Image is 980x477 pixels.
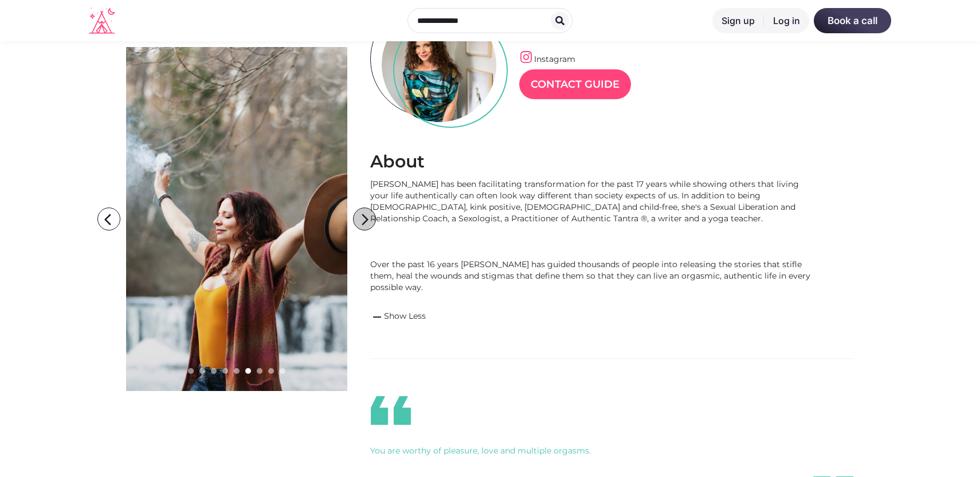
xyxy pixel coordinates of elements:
[356,393,425,428] i: format_quote
[519,69,631,99] a: Contact Guide
[100,208,123,231] i: arrow_back_ios
[354,208,377,231] i: arrow_forward_ios
[370,178,817,293] div: [PERSON_NAME] has been facilitating transformation for the past 17 years while showing others tha...
[519,54,575,64] a: Instagram
[712,8,764,33] a: Sign up
[764,8,809,33] a: Log in
[370,310,384,324] span: remove
[814,8,891,33] a: Book a call
[370,310,817,324] a: removeShow Less
[370,151,854,173] h2: About
[370,445,854,456] div: You are worthy of pleasure, love and multiple orgasms.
